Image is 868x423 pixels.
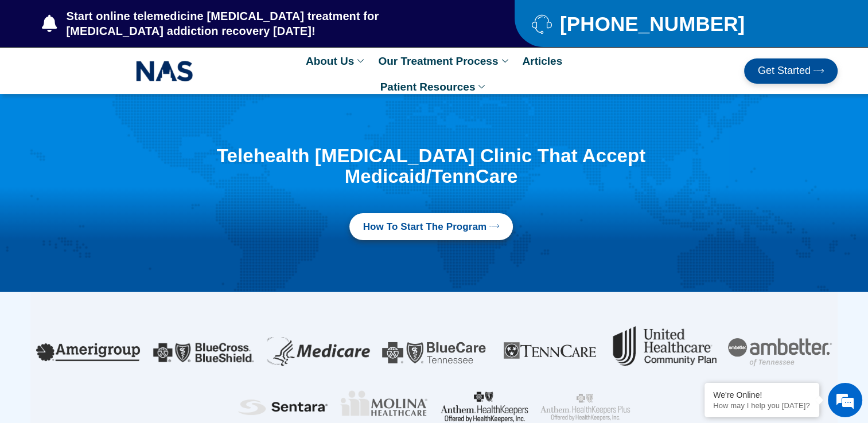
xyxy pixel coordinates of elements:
[151,339,255,366] img: online-suboxone-doctors-that-accepts-bluecross-blueshield
[375,74,494,100] a: Patient Resources
[372,48,516,74] a: Our Treatment Process
[64,9,469,38] span: Start online telemedicine [MEDICAL_DATA] treatment for [MEDICAL_DATA] addiction recovery [DATE]!
[300,48,372,74] a: About Us
[497,326,601,378] img: TennCare logo
[713,401,811,410] p: How may I help you today?
[136,58,193,84] img: NAS_email_signature-removebg-preview.png
[713,390,811,399] div: We're Online!
[728,338,832,366] img: ambetter insurance of tennessee for opioid addiction
[267,337,371,367] img: online-suboxone-doctors-that-accepts-medicare
[139,146,722,187] h1: Telehealth [MEDICAL_DATA] Clinic That Accept Medicaid/TennCare
[516,48,568,74] a: Articles
[744,58,838,84] a: Get Started
[42,9,469,38] a: Start online telemedicine [MEDICAL_DATA] treatment for [MEDICAL_DATA] addiction recovery [DATE]!
[363,220,487,234] span: How to Start the program
[349,213,513,241] a: How to Start the program
[758,65,811,77] span: Get Started
[36,343,140,361] img: online-suboxone-doctors-that-accepts-amerigroup
[557,17,745,31] span: [PHONE_NUMBER]
[613,326,717,366] img: UHC Logo
[532,14,809,34] a: [PHONE_NUMBER]
[339,390,429,417] img: molina healthcare logo
[382,342,486,363] img: online-suboxone-doctors-that-accepts-bluecare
